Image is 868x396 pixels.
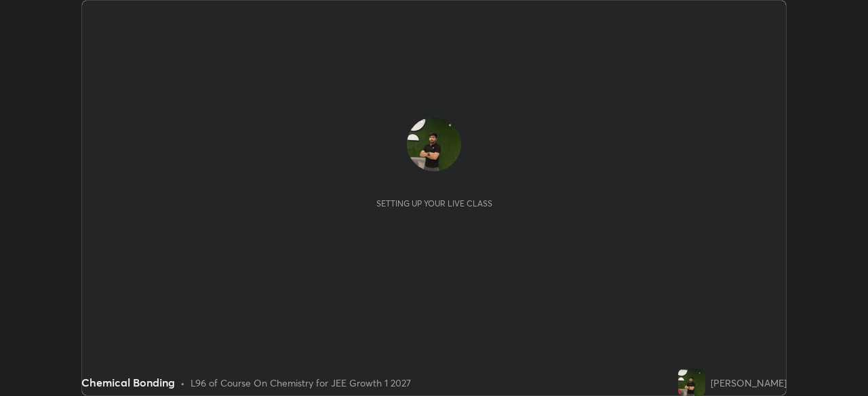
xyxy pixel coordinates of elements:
img: f50b3a2f329144b188e9657394f95d2f.jpg [407,117,461,171]
div: Setting up your live class [376,198,492,208]
div: [PERSON_NAME] [711,376,787,390]
div: Chemical Bonding [81,374,175,391]
div: L96 of Course On Chemistry for JEE Growth 1 2027 [191,376,411,390]
img: f50b3a2f329144b188e9657394f95d2f.jpg [678,369,705,396]
div: • [180,376,185,390]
